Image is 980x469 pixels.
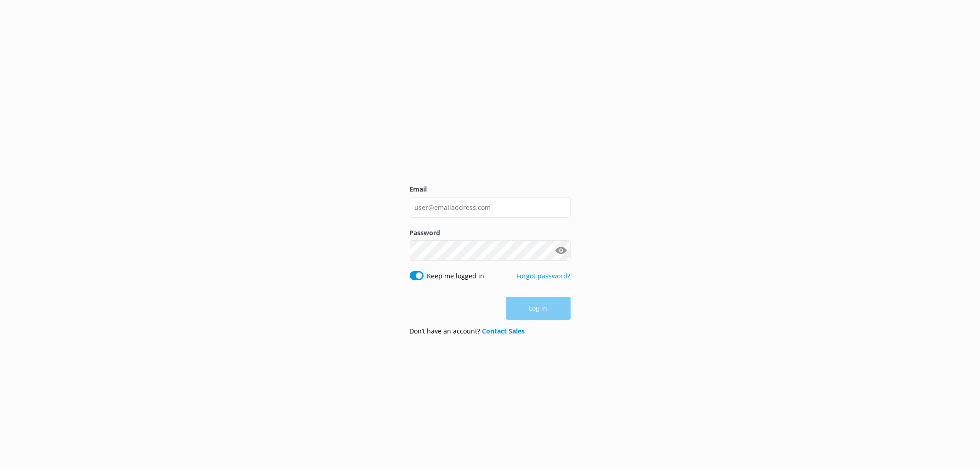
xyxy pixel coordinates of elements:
input: user@emailaddress.com [410,197,571,218]
label: Email [410,184,571,194]
p: Don’t have an account? [410,326,525,336]
a: Forgot password? [517,271,571,280]
label: Keep me logged in [427,271,485,281]
label: Password [410,228,571,238]
button: Show password [552,242,571,260]
a: Contact Sales [482,327,525,335]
